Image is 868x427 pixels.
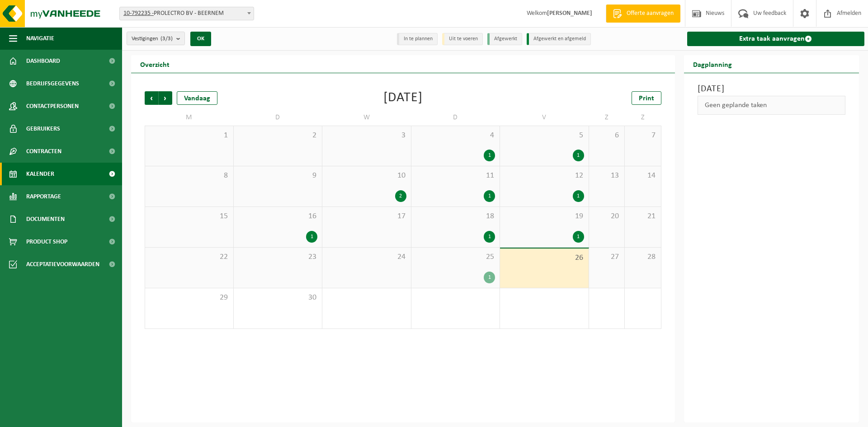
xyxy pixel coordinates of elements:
[119,7,254,20] span: 10-792235 - PROLECTRO BV - BEERNEM
[26,163,54,185] span: Kalender
[327,252,406,262] span: 24
[327,211,406,221] span: 17
[573,231,584,243] div: 1
[123,10,154,17] tcxspan: Call 10-792235 - via 3CX
[411,109,500,126] td: D
[594,252,620,262] span: 27
[606,5,680,23] a: Offerte aanvragen
[131,55,179,73] h2: Overzicht
[500,109,589,126] td: V
[26,95,79,117] span: Contactpersonen
[238,171,318,181] span: 9
[416,211,495,221] span: 18
[625,109,661,126] td: Z
[26,117,60,140] span: Gebruikers
[150,211,229,221] span: 15
[632,91,661,105] a: Print
[505,211,584,221] span: 19
[238,211,318,221] span: 16
[573,150,584,161] div: 1
[322,109,411,126] td: W
[160,36,173,42] count: (3/3)
[698,96,846,115] div: Geen geplande taken
[594,211,620,221] span: 20
[26,185,61,208] span: Rapportage
[132,32,173,46] span: Vestigingen
[150,131,229,141] span: 1
[573,190,584,202] div: 1
[159,91,172,105] span: Volgende
[416,131,495,141] span: 4
[594,131,620,141] span: 6
[624,9,676,18] span: Offerte aanvragen
[684,55,741,73] h2: Dagplanning
[527,33,591,45] li: Afgewerkt en afgemeld
[639,95,654,102] span: Print
[484,231,495,243] div: 1
[327,171,406,181] span: 10
[629,252,656,262] span: 28
[150,252,229,262] span: 22
[629,131,656,141] span: 7
[120,7,254,20] span: 10-792235 - PROLECTRO BV - BEERNEM
[145,91,158,105] span: Vorige
[442,33,483,45] li: Uit te voeren
[698,82,846,96] h3: [DATE]
[26,50,60,72] span: Dashboard
[397,33,438,45] li: In te plannen
[589,109,625,126] td: Z
[505,171,584,181] span: 12
[145,109,234,126] td: M
[238,252,318,262] span: 23
[26,230,67,253] span: Product Shop
[306,231,317,243] div: 1
[26,140,61,163] span: Contracten
[487,33,522,45] li: Afgewerkt
[150,171,229,181] span: 8
[547,10,592,17] strong: [PERSON_NAME]
[177,91,217,105] div: Vandaag
[416,171,495,181] span: 11
[127,32,185,45] button: Vestigingen(3/3)
[594,171,620,181] span: 13
[238,131,318,141] span: 2
[629,171,656,181] span: 14
[26,72,79,95] span: Bedrijfsgegevens
[505,253,584,263] span: 26
[238,293,318,303] span: 30
[383,91,423,105] div: [DATE]
[505,131,584,141] span: 5
[26,253,99,276] span: Acceptatievoorwaarden
[26,208,65,230] span: Documenten
[484,190,495,202] div: 1
[234,109,323,126] td: D
[629,211,656,221] span: 21
[26,27,54,50] span: Navigatie
[416,252,495,262] span: 25
[687,32,865,46] a: Extra taak aanvragen
[190,32,211,46] button: OK
[484,272,495,283] div: 1
[150,293,229,303] span: 29
[327,131,406,141] span: 3
[395,190,406,202] div: 2
[484,150,495,161] div: 1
